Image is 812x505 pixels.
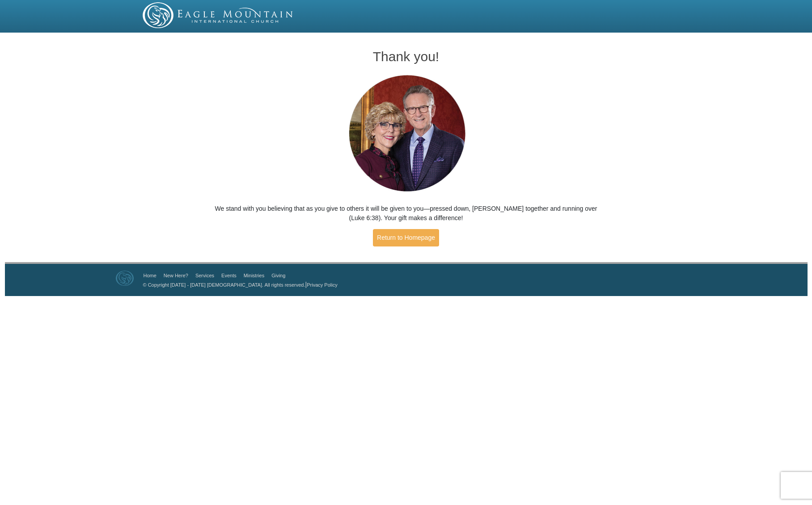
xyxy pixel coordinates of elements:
a: Giving [271,273,285,278]
h1: Thank you! [208,49,605,64]
a: Return to Homepage [373,229,439,246]
a: Ministries [244,273,264,278]
a: © Copyright [DATE] - [DATE] [DEMOGRAPHIC_DATA]. All rights reserved. [143,282,305,288]
img: Eagle Mountain International Church [116,271,134,286]
p: We stand with you believing that as you give to others it will be given to you—pressed down, [PER... [208,204,605,223]
p: | [140,280,338,289]
a: New Here? [164,273,188,278]
img: Pastors George and Terri Pearsons [340,72,472,195]
a: Services [195,273,214,278]
img: EMIC [143,2,294,28]
a: Events [221,273,237,278]
a: Home [144,273,156,278]
a: Privacy Policy [307,282,337,288]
